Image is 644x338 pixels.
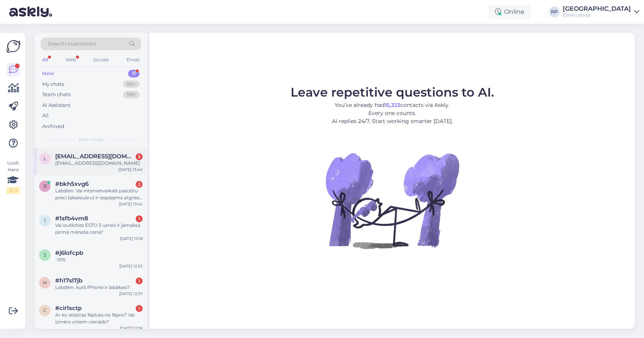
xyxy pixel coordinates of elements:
[55,187,143,201] div: Labdien. Vai internetveikalā pasūtītu preci (aksesuāru) ir iespējams atgriest un saņemt naudu atp...
[43,183,47,189] span: b
[489,5,531,19] div: Online
[291,101,494,125] p: You’ve already had contacts via Askly. Every one counts. AI replies 24/7. Start working smarter [...
[563,12,631,18] div: iDeal Latvija
[549,7,560,17] div: RP
[291,85,494,100] span: Leave repetitive questions to AI.
[136,153,143,160] div: 3
[41,55,49,65] div: All
[136,277,143,284] div: 1
[44,218,46,223] span: 1
[563,6,631,12] div: [GEOGRAPHIC_DATA]
[43,280,47,285] span: h
[119,201,143,207] div: [DATE] 13:42
[136,305,143,312] div: 1
[55,215,88,222] span: #1sfb4vm8
[323,131,461,269] img: No Chat active
[6,39,21,54] img: Askly Logo
[384,102,400,108] b: 15,323
[79,136,103,143] span: New chats
[128,70,140,77] div: 11
[123,80,140,88] div: 99+
[55,153,135,160] span: laura.neilande10@inbox.lv
[42,91,71,98] div: Team chats
[42,112,49,120] div: All
[55,160,143,167] div: [EMAIL_ADDRESS][DOMAIN_NAME]
[55,180,89,187] span: #bkh5xvg6
[136,215,143,222] div: 1
[44,252,46,258] span: j
[55,277,82,284] span: #h17sl7jb
[92,55,110,65] div: Socials
[55,305,82,312] span: #cir1sctp
[6,187,20,194] div: 2 / 3
[42,80,64,88] div: My chats
[42,123,64,130] div: Archived
[55,256,143,263] div: -10%
[48,40,96,48] span: Search customers
[44,156,46,161] span: l
[55,312,143,325] div: Ar ko atsķiras 16pluss no 16pro? Vai izmèrs viņiem vienáds?
[55,222,143,236] div: Vai izvēloties ESTO 3 uzreiz ir jāmaksā pirmā mēneša cena?
[125,55,141,65] div: Email
[55,249,83,256] span: #j6lofcpb
[64,55,77,65] div: Web
[120,325,143,331] div: [DATE] 11:36
[119,263,143,269] div: [DATE] 12:53
[42,102,71,109] div: AI Assistant
[136,181,143,188] div: 2
[123,91,140,98] div: 99+
[563,6,639,18] a: [GEOGRAPHIC_DATA]iDeal Latvija
[119,291,143,297] div: [DATE] 12:37
[42,70,54,77] div: New
[55,284,143,291] div: Labdien, kurš iPhone ir labākais?
[118,167,143,172] div: [DATE] 13:44
[43,307,47,313] span: c
[6,159,20,194] div: Look Here
[120,236,143,241] div: [DATE] 13:18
